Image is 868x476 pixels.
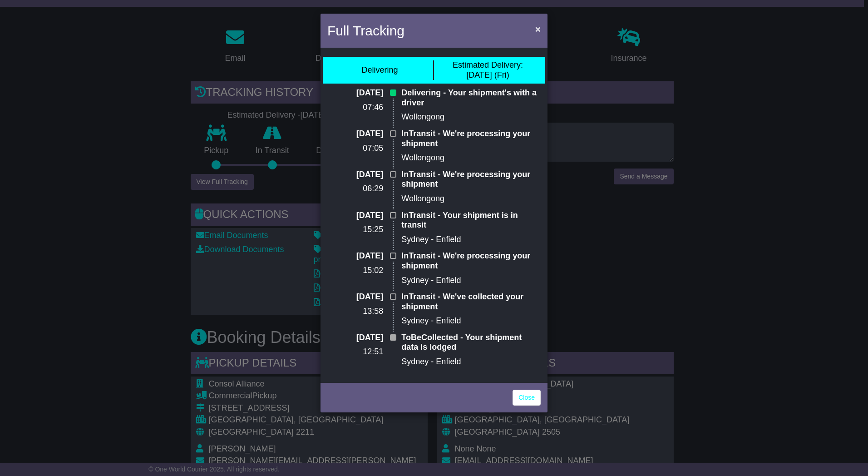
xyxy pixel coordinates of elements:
p: Sydney - Enfield [401,276,541,286]
p: InTransit - Your shipment is in transit [401,211,541,230]
h4: Full Tracking [327,20,404,41]
button: Close [531,20,545,38]
p: [DATE] [327,333,383,343]
p: Sydney - Enfield [401,316,541,326]
p: 15:25 [327,225,383,235]
div: Delivering [361,65,398,75]
p: [DATE] [327,170,383,180]
p: ToBeCollected - Your shipment data is lodged [401,333,541,352]
p: InTransit - We're processing your shipment [401,129,541,149]
p: 13:58 [327,307,383,317]
p: Sydney - Enfield [401,357,541,367]
p: 07:46 [327,103,383,113]
p: 07:05 [327,144,383,154]
p: [DATE] [327,88,383,98]
p: InTransit - We're processing your shipment [401,251,541,271]
p: 12:51 [327,347,383,357]
p: Sydney - Enfield [401,235,541,245]
p: Wollongong [401,153,541,163]
p: [DATE] [327,292,383,302]
p: 15:02 [327,266,383,276]
span: × [535,24,541,34]
a: Close [513,390,541,406]
p: [DATE] [327,251,383,261]
p: Wollongong [401,194,541,204]
span: Estimated Delivery: [453,60,523,69]
p: Wollongong [401,112,541,122]
p: Delivering - Your shipment's with a driver [401,88,541,108]
p: 06:29 [327,184,383,194]
div: [DATE] (Fri) [453,60,523,80]
p: [DATE] [327,211,383,221]
p: [DATE] [327,129,383,139]
p: InTransit - We're processing your shipment [401,170,541,189]
p: InTransit - We've collected your shipment [401,292,541,312]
